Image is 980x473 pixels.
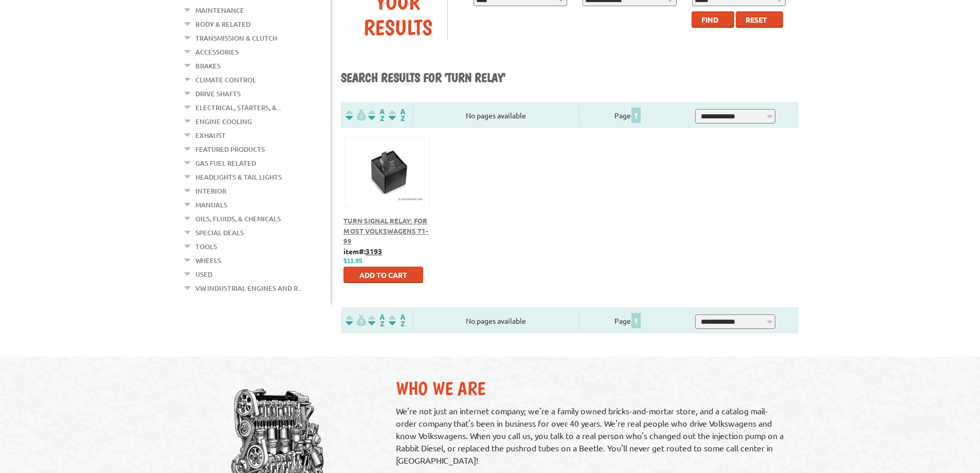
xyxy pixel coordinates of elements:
[387,314,407,326] img: Sort by Sales Rank
[701,15,718,24] span: Find
[366,109,387,121] img: Sort by Headline
[195,240,217,253] a: Tools
[366,314,387,326] img: Sort by Headline
[195,268,212,281] a: Used
[343,267,423,283] button: Add to Cart
[341,70,798,86] h1: Search results for 'turn relay'
[387,109,407,121] img: Sort by Sales Rank
[631,313,641,328] span: 1
[195,17,250,31] a: Body & Related
[195,129,226,142] a: Exhaust
[195,156,256,170] a: Gas Fuel Related
[346,109,366,121] img: filterpricelow.svg
[343,216,429,245] a: Turn Signal Relay: For Most Volkswagens 71-99
[396,405,788,466] p: We're not just an internet company; we're a family owned bricks-and-mortar store, and a catalog m...
[396,377,788,399] h2: Who We Are
[631,108,641,123] span: 1
[736,11,783,28] button: Reset
[195,73,256,86] a: Climate Control
[195,184,226,198] a: Interior
[413,110,579,121] div: No pages available
[343,247,382,256] b: item#:
[195,170,282,184] a: Headlights & Tail Lights
[195,212,281,225] a: Oils, Fluids, & Chemicals
[195,59,221,73] a: Brakes
[366,247,382,256] u: 3193
[195,45,239,59] a: Accessories
[359,270,407,279] span: Add to Cart
[346,314,366,326] img: filterpricelow.svg
[195,101,281,114] a: Electrical, Starters, &...
[195,226,244,239] a: Special Deals
[195,115,252,128] a: Engine Cooling
[195,4,244,17] a: Maintenance
[343,257,362,265] span: $11.95
[195,282,302,295] a: VW Industrial Engines and R...
[579,107,677,124] div: Page
[195,198,227,212] a: Manuals
[195,87,241,100] a: Drive Shafts
[692,11,734,28] button: Find
[195,31,277,45] a: Transmission & Clutch
[746,15,767,24] span: Reset
[195,143,265,156] a: Featured Products
[195,254,221,267] a: Wheels
[579,312,677,329] div: Page
[413,316,579,326] div: No pages available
